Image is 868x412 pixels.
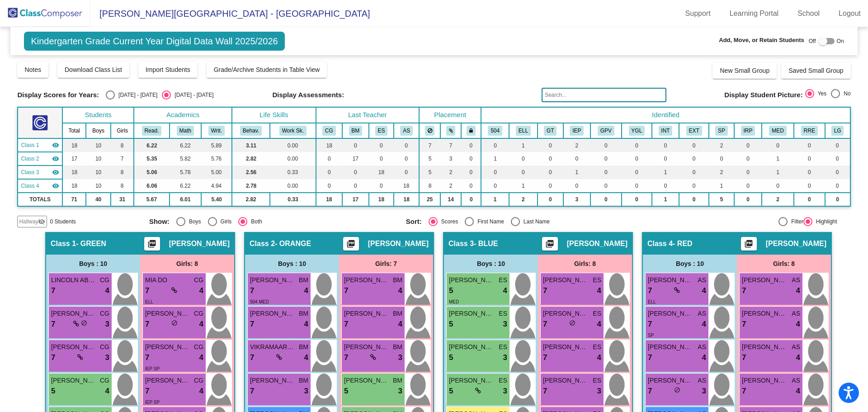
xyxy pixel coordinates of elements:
[698,275,706,285] span: AS
[543,275,588,285] span: [PERSON_NAME]
[809,37,816,45] span: Off
[509,193,538,206] td: 2
[138,62,198,78] button: Import Students
[21,141,39,149] span: Class 1
[62,123,86,138] th: Total
[105,285,109,297] span: 4
[394,179,419,193] td: 18
[316,166,342,179] td: 0
[449,275,494,285] span: [PERSON_NAME]
[590,123,622,138] th: Good Parent Volunteer
[270,166,316,179] td: 0.33
[394,166,419,179] td: 0
[790,6,827,21] a: School
[590,166,622,179] td: 0
[461,193,481,206] td: 0
[169,239,230,248] span: [PERSON_NAME]
[270,179,316,193] td: 0.00
[481,123,509,138] th: 504 Learning
[400,126,413,136] button: AS
[201,166,232,179] td: 5.00
[17,62,48,78] button: Notes
[643,255,737,273] div: Boys : 10
[769,126,786,136] button: MED
[520,218,550,226] div: Last Name
[673,239,693,248] span: - RED
[679,138,709,152] td: 0
[201,193,232,206] td: 5.40
[825,152,850,166] td: 0
[349,126,363,136] button: BM
[201,152,232,166] td: 5.76
[563,193,590,206] td: 3
[394,193,419,206] td: 18
[279,126,307,136] button: Work Sk.
[368,239,429,248] span: [PERSON_NAME]
[801,126,818,136] button: RRE
[840,90,850,98] div: No
[270,193,316,206] td: 0.33
[369,179,394,193] td: 0
[712,62,777,79] button: New Small Group
[794,166,825,179] td: 0
[481,179,509,193] td: 0
[406,217,656,226] mat-radio-group: Select an option
[134,138,169,152] td: 6.22
[134,152,169,166] td: 5.35
[86,166,110,179] td: 10
[563,123,590,138] th: IEP- Academic
[590,193,622,206] td: 0
[593,275,601,285] span: ES
[622,152,652,166] td: 0
[567,239,627,248] span: [PERSON_NAME]
[488,126,502,136] button: 504
[766,239,826,248] span: [PERSON_NAME]
[316,179,342,193] td: 0
[741,237,757,251] button: Print Students Details
[18,166,62,179] td: Elizabeth Soper - BLUE
[590,138,622,152] td: 0
[100,275,109,285] span: CG
[149,217,399,226] mat-radio-group: Select an option
[146,66,190,73] span: Import Students
[170,179,202,193] td: 6.22
[406,218,422,226] span: Sort:
[369,166,394,179] td: 18
[51,239,76,248] span: Class 1
[709,193,734,206] td: 5
[304,285,308,297] span: 4
[419,166,440,179] td: 5
[652,138,679,152] td: 0
[344,275,389,285] span: [PERSON_NAME] HERC
[538,123,563,138] th: Gifted and Talented
[734,179,762,193] td: 0
[185,218,201,226] div: Boys
[440,193,461,206] td: 14
[509,152,538,166] td: 0
[762,138,794,152] td: 0
[679,166,709,179] td: 0
[516,126,531,136] button: ELL
[538,138,563,152] td: 0
[46,255,140,273] div: Boys : 10
[111,138,134,152] td: 8
[194,275,203,285] span: CG
[734,193,762,206] td: 0
[134,107,231,123] th: Academics
[598,126,614,136] button: GPV
[481,166,509,179] td: 0
[369,123,394,138] th: Elizabeth Soper
[652,179,679,193] td: 0
[622,123,652,138] th: Young for grade level
[18,152,62,166] td: Brittany Monfette - ORANGE
[38,218,45,225] mat-icon: visibility_off
[659,126,673,136] button: INT
[831,126,844,136] button: LG
[369,193,394,206] td: 18
[709,152,734,166] td: 0
[232,166,270,179] td: 2.56
[444,255,538,273] div: Boys : 10
[563,152,590,166] td: 0
[208,126,225,136] button: Writ.
[715,126,728,136] button: SP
